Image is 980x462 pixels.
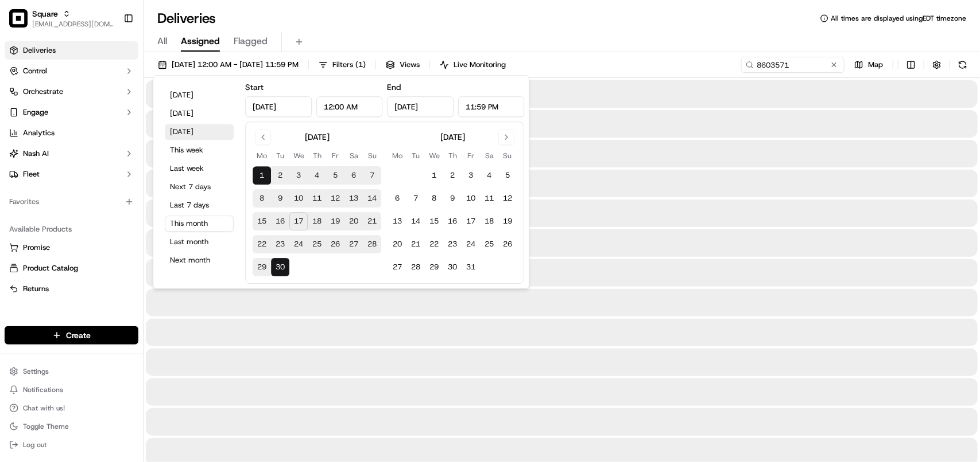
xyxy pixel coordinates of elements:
[165,124,234,140] button: [DATE]
[5,400,138,416] button: Chat with us!
[308,166,326,185] button: 4
[23,242,50,253] span: Promise
[5,5,119,32] button: SquareSquare[EMAIL_ADDRESS][DOMAIN_NAME]
[443,212,462,230] button: 16
[23,128,55,138] span: Analytics
[462,189,480,207] button: 10
[326,150,344,162] th: Friday
[23,87,63,97] span: Orchestrate
[741,57,845,73] input: Type to search
[363,212,381,230] button: 21
[462,150,480,162] th: Friday
[363,235,381,253] button: 28
[11,167,21,177] div: 📗
[114,194,139,203] span: Pylon
[181,34,220,48] span: Assigned
[462,212,480,230] button: 17
[308,189,326,207] button: 11
[81,194,139,203] a: Powered byPylon
[11,11,34,34] img: Nash
[387,96,454,117] input: Date
[480,189,498,207] button: 11
[406,235,425,253] button: 21
[326,212,344,230] button: 19
[253,166,271,185] button: 1
[271,235,289,253] button: 23
[5,193,138,211] div: Favorites
[11,46,209,64] p: Welcome 👋
[388,212,406,230] button: 13
[157,9,216,28] h1: Deliveries
[308,150,326,162] th: Thursday
[153,57,304,73] button: [DATE] 12:00 AM - [DATE] 11:59 PM
[388,150,406,162] th: Monday
[165,179,234,195] button: Next 7 days
[498,189,517,207] button: 12
[66,330,91,341] span: Create
[165,234,234,250] button: Last month
[23,367,49,376] span: Settings
[458,96,525,117] input: Time
[462,166,480,185] button: 3
[868,60,883,70] span: Map
[313,57,371,73] button: Filters(1)
[23,107,48,118] span: Engage
[308,212,326,230] button: 18
[308,235,326,253] button: 25
[5,41,138,60] a: Deliveries
[9,284,134,294] a: Returns
[23,148,49,159] span: Nash AI
[289,166,308,185] button: 3
[443,235,462,253] button: 23
[253,150,271,162] th: Monday
[5,382,138,398] button: Notifications
[271,189,289,207] button: 9
[406,150,425,162] th: Tuesday
[849,57,888,73] button: Map
[305,131,330,143] div: [DATE]
[443,166,462,185] button: 2
[388,235,406,253] button: 20
[5,326,138,344] button: Create
[271,258,289,276] button: 30
[289,212,308,230] button: 17
[253,189,271,207] button: 8
[92,162,189,182] a: 💻API Documentation
[245,96,312,117] input: Date
[355,60,366,70] span: ( 1 )
[425,189,443,207] button: 8
[32,8,58,19] button: Square
[406,212,425,230] button: 14
[406,258,425,276] button: 28
[480,166,498,185] button: 4
[289,150,308,162] th: Wednesday
[955,57,971,73] button: Refresh
[32,19,114,29] span: [EMAIL_ADDRESS][DOMAIN_NAME]
[326,235,344,253] button: 26
[289,235,308,253] button: 24
[462,258,480,276] button: 31
[480,150,498,162] th: Saturday
[326,189,344,207] button: 12
[23,66,47,76] span: Control
[443,258,462,276] button: 30
[39,109,188,121] div: Start new chat
[165,197,234,213] button: Last 7 days
[425,212,443,230] button: 15
[363,166,381,185] button: 7
[344,189,363,207] button: 13
[462,235,480,253] button: 24
[165,105,234,122] button: [DATE]
[400,60,420,70] span: Views
[9,242,134,253] a: Promise
[97,167,106,177] div: 💻
[388,258,406,276] button: 27
[234,34,268,48] span: Flagged
[5,165,138,183] button: Fleet
[271,212,289,230] button: 16
[498,235,517,253] button: 26
[11,109,32,130] img: 1736555255976-a54dd68f-1ca7-489b-9aae-adbdc363a1c4
[23,404,65,413] span: Chat with us!
[23,440,47,449] span: Log out
[253,235,271,253] button: 22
